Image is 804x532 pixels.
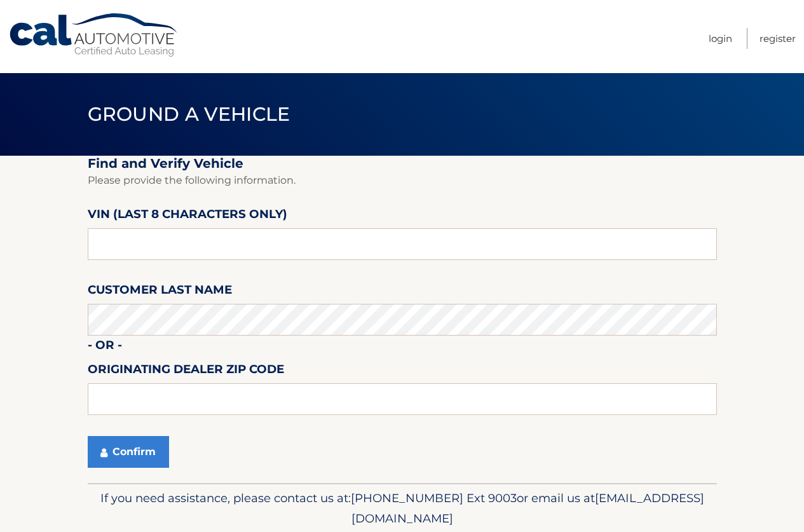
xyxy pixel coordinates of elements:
label: VIN (last 8 characters only) [88,205,287,228]
label: Originating Dealer Zip Code [88,360,284,383]
label: - or - [88,336,122,359]
p: Please provide the following information. [88,172,717,189]
p: If you need assistance, please contact us at: or email us at [96,488,709,529]
button: Confirm [88,436,169,468]
span: [PHONE_NUMBER] Ext 9003 [351,491,517,505]
h2: Find and Verify Vehicle [88,156,717,172]
a: Cal Automotive [8,13,180,58]
span: Ground a Vehicle [88,102,290,126]
a: Login [709,28,732,49]
label: Customer Last Name [88,280,232,304]
a: Register [760,28,796,49]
